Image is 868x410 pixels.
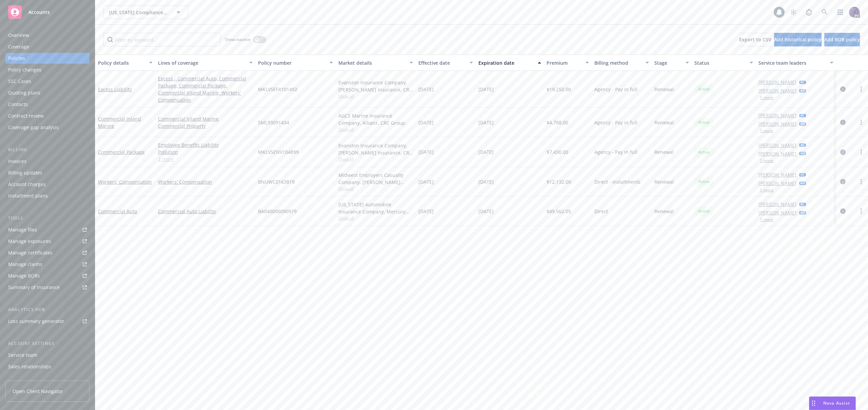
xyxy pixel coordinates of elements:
[697,208,711,214] span: Active
[5,146,90,153] div: Billing
[338,201,413,215] div: [US_STATE] Automobile Insurance Company, Mercury Insurance
[103,5,188,19] button: [US_STATE] Compliance Environmental, LLC
[547,59,582,66] div: Premium
[13,388,63,395] span: Open Client Navigator
[476,55,544,71] button: Expiration date
[8,167,42,178] div: Billing updates
[758,209,796,216] a: [PERSON_NAME]
[5,282,90,293] a: Summary of insurance
[652,55,692,71] button: Stage
[416,55,476,71] button: Effective date
[739,33,771,46] button: Export to CSV
[756,55,836,71] button: Service team leaders
[758,201,796,208] a: [PERSON_NAME]
[103,33,221,46] input: Filter by keyword...
[760,129,773,133] button: 1 more
[418,59,466,66] div: Effective date
[594,86,637,93] span: Agency - Pay in full
[28,9,50,15] span: Accounts
[158,156,253,163] a: 2 more
[547,119,568,126] span: $4,788.00
[8,373,47,384] div: Related accounts
[158,59,245,66] div: Lines of coverage
[787,5,800,19] a: Stop snowing
[857,178,865,186] a: more
[258,119,289,126] span: SML93091434
[857,148,865,156] a: more
[594,178,640,185] span: Direct - Installments
[258,59,325,66] div: Policy number
[8,179,46,190] div: Account charges
[5,190,90,201] a: Installment plans
[158,208,253,215] a: Commercial Auto Liability
[654,208,674,215] span: Renewal
[158,75,253,103] a: Excess - Commercial Auto, Commercial Package, Commercial Package, Commercial Inland Marine, Worke...
[158,148,253,156] a: Pollution
[654,86,674,93] span: Renewal
[592,55,652,71] button: Billing method
[158,115,253,122] a: Commercial Inland Marine
[95,55,155,71] button: Policy details
[225,37,251,42] span: Show inactive
[8,224,37,235] div: Manage files
[697,119,711,125] span: Active
[824,33,860,46] button: Add BOR policy
[478,119,494,126] span: [DATE]
[5,179,90,190] a: Account charges
[338,112,413,126] div: AGCS Marine Insurance Company, Allianz, CRC Group
[8,76,31,87] div: SSC Cases
[338,156,413,162] span: Show all
[255,55,335,71] button: Policy number
[418,86,434,93] span: [DATE]
[5,340,90,347] div: Account settings
[8,87,40,98] div: Quoting plans
[338,59,406,66] div: Market details
[824,36,860,43] span: Add BOR policy
[8,30,29,41] div: Overview
[849,7,860,18] img: photo
[5,167,90,178] a: Billing updates
[418,119,434,126] span: [DATE]
[8,53,25,64] div: Policies
[833,5,847,19] a: Switch app
[338,79,413,93] div: Evanston Insurance Company, [PERSON_NAME] Insurance, CRC Group
[158,178,253,185] a: Workers' Compensation
[98,208,137,214] a: Commercial Auto
[8,64,41,75] div: Policy changes
[654,178,674,185] span: Renewal
[758,180,796,187] a: [PERSON_NAME]
[258,148,299,156] span: MKLV5ENV104899
[594,59,642,66] div: Billing method
[758,171,796,178] a: [PERSON_NAME]
[8,247,53,258] div: Manage certificates
[5,122,90,133] a: Coverage gap analysis
[5,110,90,121] a: Contract review
[5,361,90,372] a: Sales relationships
[839,148,847,156] a: circleInformation
[5,224,90,235] a: Manage files
[5,306,90,313] div: Analytics hub
[760,188,773,192] button: 1 more
[109,9,168,16] span: [US_STATE] Compliance Environmental, LLC
[98,59,145,66] div: Policy details
[98,149,145,155] a: Commercial Package
[594,119,637,126] span: Agency - Pay in full
[5,76,90,87] a: SSC Cases
[8,282,60,293] div: Summary of insurance
[758,79,796,86] a: [PERSON_NAME]
[5,236,90,247] a: Manage exposures
[547,86,571,93] span: $19,250.00
[758,142,796,149] a: [PERSON_NAME]
[8,361,51,372] div: Sales relationships
[809,396,856,410] button: Nova Assist
[697,179,711,185] span: Active
[760,218,773,222] button: 1 more
[8,350,37,361] div: Service team
[823,400,850,406] span: Nova Assist
[758,59,826,66] div: Service team leaders
[654,59,682,66] div: Stage
[336,55,416,71] button: Market details
[5,30,90,41] a: Overview
[338,215,413,221] span: Show all
[809,397,818,410] div: Drag to move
